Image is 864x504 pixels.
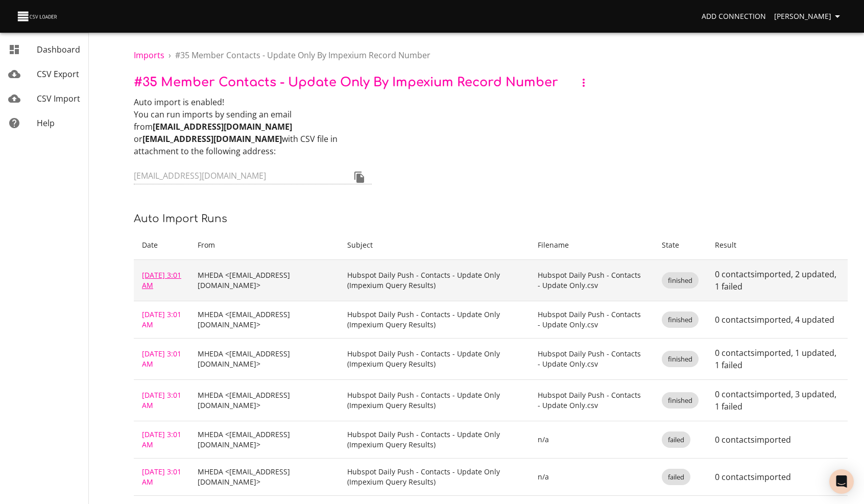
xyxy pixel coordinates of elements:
td: Hubspot Daily Push - Contacts - Update Only.csv [530,301,653,339]
td: n/a [530,459,653,496]
td: Hubspot Daily Push - Contacts - Update Only (Impexium Query Results) [339,260,530,301]
span: finished [662,396,699,405]
span: Add Connection [702,10,766,23]
th: Result [707,231,848,260]
span: CSV Import [37,93,80,104]
th: Filename [530,231,653,260]
span: Auto Import Runs [134,213,227,225]
td: Hubspot Daily Push - Contacts - Update Only (Impexium Query Results) [339,301,530,339]
td: Hubspot Daily Push - Contacts - Update Only (Impexium Query Results) [339,339,530,380]
strong: [EMAIL_ADDRESS][DOMAIN_NAME] [142,133,282,145]
td: n/a [530,421,653,459]
span: # 35 Member Contacts - Update Only by Impexium Record Number [134,76,558,89]
td: MHEDA <[EMAIL_ADDRESS][DOMAIN_NAME]> [189,380,339,421]
td: Hubspot Daily Push - Contacts - Update Only.csv [530,380,653,421]
td: Hubspot Daily Push - Contacts - Update Only (Impexium Query Results) [339,459,530,496]
td: MHEDA <[EMAIL_ADDRESS][DOMAIN_NAME]> [189,339,339,380]
button: [PERSON_NAME] [770,7,848,26]
li: › [169,49,171,61]
a: [DATE] 3:01 AM [142,270,181,290]
td: MHEDA <[EMAIL_ADDRESS][DOMAIN_NAME]> [189,459,339,496]
div: Open Intercom Messenger [829,469,854,494]
span: finished [662,276,699,285]
a: [DATE] 3:01 AM [142,349,181,369]
p: 0 contacts imported , 2 updated , 1 failed [715,268,839,293]
th: From [189,231,339,260]
p: 0 contacts imported , 3 updated , 1 failed [715,388,839,413]
a: [DATE] 3:01 AM [142,309,181,329]
img: CSV Loader [16,9,59,23]
td: MHEDA <[EMAIL_ADDRESS][DOMAIN_NAME]> [189,421,339,459]
a: [DATE] 3:01 AM [142,390,181,410]
td: Hubspot Daily Push - Contacts - Update Only.csv [530,339,653,380]
span: # 35 Member Contacts - Update Only by Impexium Record Number [175,50,430,61]
p: Auto import is enabled! You can run imports by sending an email from or with CSV file in attachme... [134,96,372,157]
th: State [654,231,707,260]
span: finished [662,315,699,325]
td: Hubspot Daily Push - Contacts - Update Only (Impexium Query Results) [339,421,530,459]
p: 0 contacts imported , 4 updated [715,314,839,326]
span: failed [662,472,690,482]
a: Add Connection [698,7,770,26]
p: 0 contacts imported [715,434,839,446]
span: CSV Export [37,68,79,80]
td: MHEDA <[EMAIL_ADDRESS][DOMAIN_NAME]> [189,301,339,339]
span: Dashboard [37,44,80,55]
a: Imports [134,50,164,61]
th: Subject [339,231,530,260]
td: MHEDA <[EMAIL_ADDRESS][DOMAIN_NAME]> [189,260,339,301]
td: Hubspot Daily Push - Contacts - Update Only (Impexium Query Results) [339,380,530,421]
span: [PERSON_NAME] [774,10,844,23]
p: 0 contacts imported [715,471,839,483]
span: Help [37,117,55,129]
a: [DATE] 3:01 AM [142,429,181,449]
span: finished [662,354,699,364]
span: failed [662,435,690,445]
strong: [EMAIL_ADDRESS][DOMAIN_NAME] [153,121,292,132]
p: 0 contacts imported , 1 updated , 1 failed [715,347,839,371]
a: [DATE] 3:01 AM [142,467,181,487]
th: Date [134,231,189,260]
td: Hubspot Daily Push - Contacts - Update Only.csv [530,260,653,301]
button: Copy to clipboard [347,165,372,189]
